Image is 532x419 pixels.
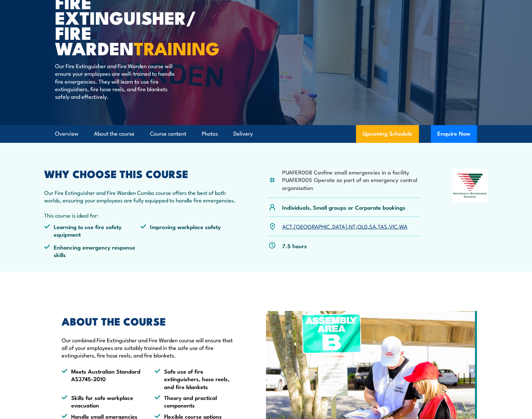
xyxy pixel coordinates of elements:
[378,222,387,230] a: TAS
[44,243,140,259] li: Enhancing emergency response skills
[294,222,347,230] a: [GEOGRAPHIC_DATA]
[356,125,419,143] a: Upcoming Schedule
[155,394,236,409] li: Theory and practical components
[282,176,420,191] li: PUAFER005 Operate as part of an emergency control organisation
[94,125,134,143] a: About the course
[134,34,220,61] strong: TRAINING
[44,211,237,219] p: This course is ideal for:
[44,223,140,238] li: Learning to use fire safety equipment
[282,242,307,249] p: 7.5 hours
[62,336,236,359] p: Our combined Fire Extinguisher and Fire Warden course will ensure that all of your employees are ...
[349,222,356,230] a: NT
[399,222,407,230] a: WA
[357,222,368,230] a: QLD
[369,222,376,230] a: SA
[140,223,237,238] li: Improving workplace safety
[62,367,143,390] li: Meets Australian Standard AS3745-2010
[282,168,420,176] li: PUAFER008 Confine small emergencies in a facility
[282,203,405,211] p: Individuals, Small groups or Corporate bookings
[150,125,186,143] a: Course content
[44,169,237,178] h2: WHY CHOOSE THIS COURSE
[389,222,398,230] a: VIC
[452,169,488,202] img: Nationally Recognised Training logo.
[55,125,78,143] a: Overview
[233,125,253,143] a: Delivery
[62,316,236,326] h2: ABOUT THE COURSE
[202,125,218,143] a: Photos
[62,394,143,409] li: Skills for safe workplace evacuation
[431,125,477,143] button: Enquire Now
[282,223,407,230] p: , , , , , , ,
[155,367,236,390] li: Safe use of fire extinguishers, hose reels, and fire blankets
[282,222,292,230] a: ACT
[44,189,237,204] p: Our Fire Extinguisher and Fire Warden Combo course offers the best of both worlds, ensuring your ...
[55,62,175,100] p: Our Fire Extinguisher and Fire Warden course will ensure your employees are well-trained to handl...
